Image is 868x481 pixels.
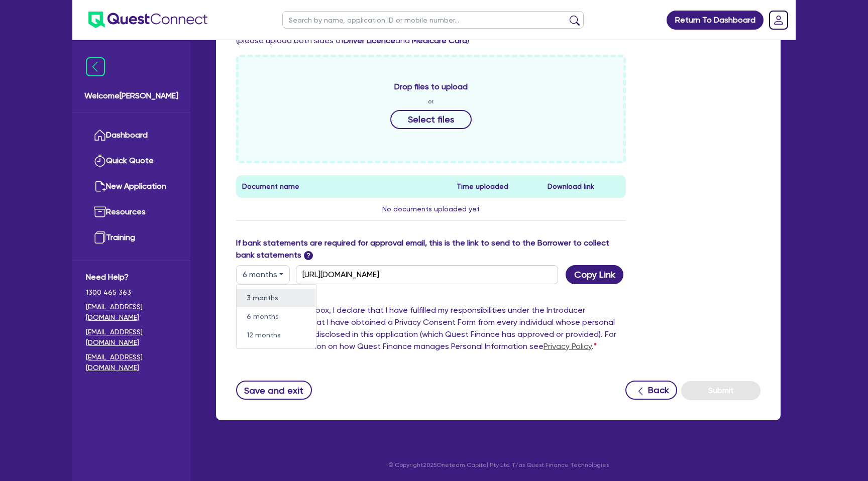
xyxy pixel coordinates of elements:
td: No documents uploaded yet [236,198,626,221]
a: [EMAIL_ADDRESS][DOMAIN_NAME] [86,302,177,323]
button: Copy Link [566,265,623,284]
span: Welcome [PERSON_NAME] [84,90,178,102]
a: [EMAIL_ADDRESS][DOMAIN_NAME] [86,352,177,373]
a: Resources [86,199,177,225]
img: quest-connect-logo-blue [88,12,207,28]
img: resources [94,206,106,218]
span: Need Help? [86,271,177,283]
b: Driver Licence [344,36,395,45]
p: © Copyright 2025 Oneteam Capital Pty Ltd T/as Quest Finance Technologies [209,460,788,469]
b: Medicare Card [412,36,467,45]
span: (please upload both sides of and ) [236,36,469,45]
img: training [94,231,106,244]
button: Submit [681,381,761,400]
th: Download link [541,175,625,198]
label: If bank statements are required for approval email, this is the link to send to the Borrower to c... [236,237,626,261]
a: [EMAIL_ADDRESS][DOMAIN_NAME] [86,327,177,348]
img: new-application [94,180,106,192]
th: Time uploaded [451,175,542,198]
button: Dropdown toggle [236,265,290,284]
img: quick-quote [94,155,106,167]
a: New Application [86,174,177,199]
span: ? [304,251,313,260]
label: By ticking this box, I declare that I have fulfilled my responsibilities under the Introducer Agr... [262,304,626,356]
a: Privacy Policy [544,341,592,351]
input: Search by name, application ID or mobile number... [282,11,584,29]
span: or [428,97,433,106]
button: Select files [390,110,472,129]
a: 3 months [237,289,316,307]
button: Back [625,381,677,400]
a: Dropdown toggle [766,7,792,33]
span: 1300 465 363 [86,287,177,298]
a: Training [86,225,177,251]
button: Save and exit [236,381,312,400]
a: Return To Dashboard [667,11,764,30]
a: Dashboard [86,123,177,148]
a: Quick Quote [86,148,177,174]
img: icon-menu-close [86,57,105,76]
span: Drop files to upload [394,81,468,93]
a: 12 months [237,326,316,344]
th: Document name [236,175,451,198]
a: 6 months [237,307,316,326]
